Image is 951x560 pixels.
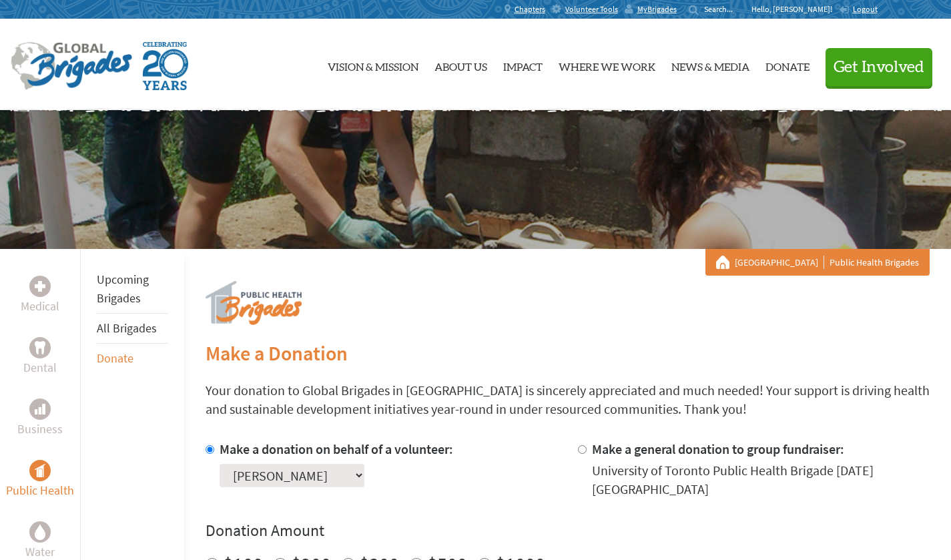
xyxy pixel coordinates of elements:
span: Get Involved [834,59,924,75]
a: BusinessBusiness [17,398,63,439]
input: Search... [704,4,742,14]
a: DentalDental [23,337,57,377]
div: Water [29,521,51,543]
p: Public Health [6,481,74,500]
a: Impact [503,30,543,99]
a: Public HealthPublic Health [6,460,74,500]
img: Medical [35,281,45,292]
p: Dental [23,358,57,377]
img: Global Brigades Celebrating 20 Years [143,42,188,90]
div: University of Toronto Public Health Brigade [DATE] [GEOGRAPHIC_DATA] [592,461,930,499]
li: All Brigades [97,314,168,344]
p: Medical [21,297,59,316]
img: Water [35,524,45,539]
li: Upcoming Brigades [97,265,168,314]
span: Volunteer Tools [565,4,618,15]
span: Logout [853,4,878,14]
span: MyBrigades [637,4,677,15]
a: News & Media [671,30,749,99]
button: Get Involved [826,48,932,86]
a: All Brigades [97,320,157,336]
div: Medical [29,276,51,297]
p: Business [17,420,63,439]
p: Your donation to Global Brigades in [GEOGRAPHIC_DATA] is sincerely appreciated and much needed! Y... [206,381,930,418]
a: Vision & Mission [328,30,418,99]
a: Where We Work [559,30,655,99]
li: Donate [97,344,168,373]
img: Business [35,404,45,414]
div: Public Health [29,460,51,481]
a: About Us [434,30,487,99]
p: Hello, [PERSON_NAME]! [751,4,839,15]
div: Public Health Brigades [716,256,919,269]
img: Public Health [35,464,45,477]
div: Dental [29,337,51,358]
a: Donate [97,350,133,366]
h4: Donation Amount [206,520,930,541]
label: Make a general donation to group fundraiser: [592,441,844,457]
a: Donate [765,30,810,99]
label: Make a donation on behalf of a volunteer: [220,441,453,457]
a: Upcoming Brigades [97,272,149,306]
h2: Make a Donation [206,341,930,365]
img: Dental [35,341,45,354]
a: Logout [839,4,878,15]
img: Global Brigades Logo [11,42,132,90]
img: logo-public-health.png [206,281,302,325]
span: Chapters [515,4,545,15]
a: MedicalMedical [21,276,59,316]
a: [GEOGRAPHIC_DATA] [735,256,824,269]
div: Business [29,398,51,420]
